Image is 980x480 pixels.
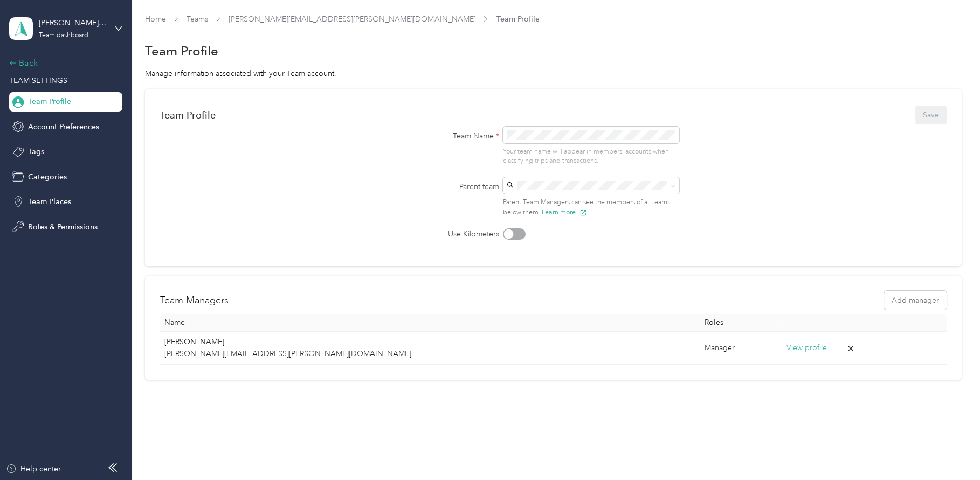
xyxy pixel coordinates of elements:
a: [PERSON_NAME][EMAIL_ADDRESS][PERSON_NAME][DOMAIN_NAME] [229,15,475,24]
span: Tags [28,146,44,157]
div: Back [9,57,117,69]
div: Team dashboard [39,32,88,39]
button: Add manager [884,291,947,310]
span: Team Places [28,196,71,207]
p: Your team name will appear in members’ accounts when classifying trips and transactions. [503,147,679,166]
span: Parent Team Managers can see the members of all teams below them. [503,198,670,217]
span: Team Profile [496,13,539,25]
a: Home [145,15,166,24]
button: Help center [6,463,61,475]
button: View profile [786,342,827,354]
span: Team Profile [28,96,71,107]
label: Team Name [402,130,499,142]
span: Categories [28,171,67,183]
iframe: Everlance-gr Chat Button Frame [920,420,980,480]
span: Roles & Permissions [28,221,98,233]
span: TEAM SETTINGS [9,76,67,85]
div: Team Profile [160,109,216,121]
th: Name [160,314,700,332]
h1: Team Profile [145,45,218,57]
label: Use Kilometers [402,228,499,240]
th: Roles [700,314,782,332]
div: Manager [705,342,778,354]
div: Manage information associated with your Team account. [145,68,961,79]
p: [PERSON_NAME] [164,336,696,348]
button: Learn more [542,207,587,217]
a: Teams [187,15,208,24]
div: [PERSON_NAME][EMAIL_ADDRESS][PERSON_NAME][DOMAIN_NAME] [39,17,106,29]
h2: Team Managers [160,293,229,308]
span: Account Preferences [28,121,99,133]
label: Parent team [402,181,499,192]
p: [PERSON_NAME][EMAIL_ADDRESS][PERSON_NAME][DOMAIN_NAME] [164,348,696,360]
